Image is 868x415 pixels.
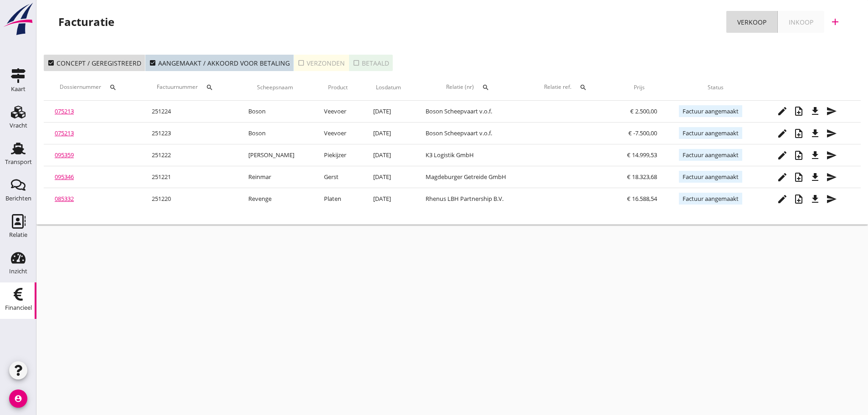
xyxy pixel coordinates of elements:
td: [DATE] [362,144,415,166]
td: Reinmar [237,166,313,188]
td: Piekijzer [313,144,362,166]
td: [DATE] [362,101,415,123]
i: edit [777,172,788,183]
img: logo-small.a267ee39.svg [2,2,35,36]
th: Product [313,75,362,100]
a: Verkoop [726,11,778,33]
button: Aangemaakt / akkoord voor betaling [145,55,294,71]
div: Vracht [10,123,27,128]
button: Concept / geregistreerd [44,55,145,71]
i: send [826,194,837,205]
a: 095359 [55,151,74,159]
td: € 18.323,68 [610,166,668,188]
div: Betaald [353,58,389,68]
div: Berichten [5,195,31,201]
i: file_download [810,172,821,183]
span: Factuur aangemaakt [679,171,742,183]
td: Revenge [237,188,313,210]
th: Relatie ref. [529,75,610,100]
button: Verzonden [294,55,349,71]
i: search [206,84,213,91]
i: file_download [810,150,821,161]
th: Prijs [610,75,668,100]
div: Kaart [11,86,26,92]
td: [DATE] [362,166,415,188]
td: Magdeburger Getreide GmbH [415,166,529,188]
i: send [826,172,837,183]
i: search [482,84,489,91]
td: € 2.500,00 [610,101,668,123]
td: [DATE] [362,123,415,144]
a: Inkoop [778,11,824,33]
div: Transport [5,159,32,165]
i: file_download [810,128,821,139]
td: Boson Scheepvaart v.o.f. [415,123,529,144]
div: Facturatie [58,15,114,29]
td: 251222 [141,144,237,166]
i: search [580,84,587,91]
td: Boson Scheepvaart v.o.f. [415,101,529,123]
th: Relatie (nr) [415,75,529,100]
a: 095346 [55,173,74,181]
div: Inkoop [789,17,813,27]
i: check_box [47,59,55,67]
td: 251224 [141,101,237,123]
i: send [826,128,837,139]
i: edit [777,106,788,117]
th: Dossiernummer [44,75,141,100]
div: Relatie [9,232,27,238]
td: [PERSON_NAME] [237,144,313,166]
i: search [109,84,117,91]
button: Betaald [349,55,393,71]
span: Factuur aangemaakt [679,149,742,161]
th: Status [668,75,763,100]
div: Aangemaakt / akkoord voor betaling [149,58,290,68]
td: Boson [237,101,313,123]
th: Scheepsnaam [237,75,313,100]
i: note_add [793,172,804,183]
i: note_add [793,106,804,117]
td: [DATE] [362,188,415,210]
td: 251221 [141,166,237,188]
a: 075213 [55,129,74,137]
td: Platen [313,188,362,210]
td: K3 Logistik GmbH [415,144,529,166]
td: Gerst [313,166,362,188]
div: Inzicht [9,268,27,274]
th: Factuurnummer [141,75,237,100]
div: Concept / geregistreerd [47,58,141,68]
td: 251220 [141,188,237,210]
i: account_circle [9,389,27,408]
i: note_add [793,128,804,139]
span: Factuur aangemaakt [679,127,742,139]
span: Factuur aangemaakt [679,193,742,205]
i: edit [777,150,788,161]
i: check_box [149,59,156,67]
i: edit [777,194,788,205]
a: 075213 [55,107,74,115]
i: send [826,150,837,161]
td: Veevoer [313,123,362,144]
i: file_download [810,194,821,205]
i: check_box_outline_blank [353,59,360,67]
div: Verkoop [737,17,766,27]
td: € -7.500,00 [610,123,668,144]
i: note_add [793,194,804,205]
div: Verzonden [298,58,345,68]
td: Veevoer [313,101,362,123]
i: edit [777,128,788,139]
i: check_box_outline_blank [298,59,305,67]
th: Losdatum [362,75,415,100]
td: 251223 [141,123,237,144]
i: send [826,106,837,117]
td: Rhenus LBH Partnership B.V. [415,188,529,210]
td: Boson [237,123,313,144]
i: note_add [793,150,804,161]
i: file_download [810,106,821,117]
i: add [830,16,841,27]
span: Factuur aangemaakt [679,105,742,117]
div: Financieel [5,305,32,311]
a: 085332 [55,195,74,203]
td: € 16.588,54 [610,188,668,210]
td: € 14.999,53 [610,144,668,166]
